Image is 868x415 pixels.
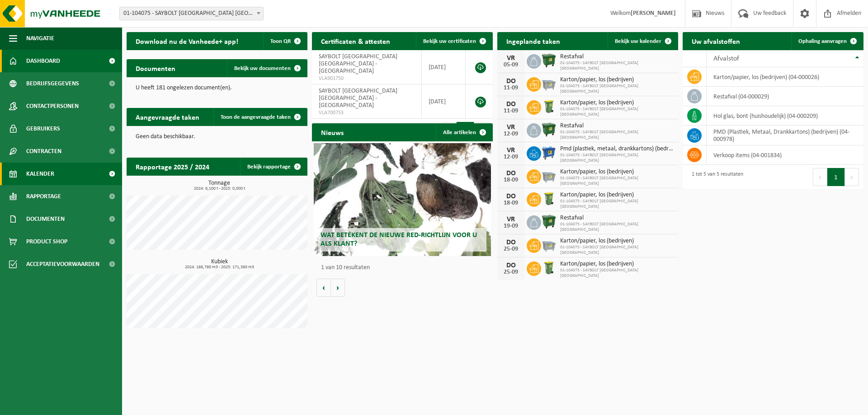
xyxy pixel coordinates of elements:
[422,84,466,119] td: [DATE]
[502,62,520,68] div: 05-09
[436,123,492,141] a: Alle artikelen
[541,214,557,229] img: WB-1100-HPE-GN-01
[26,27,54,50] span: Navigatie
[26,117,60,140] span: Gebruikers
[560,168,674,176] span: Karton/papier, los (bedrijven)
[26,95,79,117] span: Contactpersonen
[234,65,291,71] span: Bekijk uw documenten
[541,145,557,160] img: WB-0660-HPE-BE-01
[502,200,520,206] div: 18-09
[560,261,674,268] span: Karton/papier, los (bedrijven)
[331,279,345,297] button: Volgende
[26,163,54,185] span: Kalender
[560,191,674,199] span: Karton/papier, los (bedrijven)
[560,268,674,279] span: 01-104075 - SAYBOLT [GEOGRAPHIC_DATA] [GEOGRAPHIC_DATA]
[541,99,557,114] img: WB-0240-HPE-GN-50
[26,185,61,208] span: Rapportage
[131,187,307,191] span: 2024: 6,100 t - 2025: 0,000 t
[608,32,677,50] a: Bekijk uw kalender
[26,72,79,95] span: Bedrijfsgegevens
[314,143,491,256] a: Wat betekent de nieuwe RED-richtlijn voor u als klant?
[541,76,557,91] img: WB-2500-GAL-GY-01
[502,239,520,246] div: DO
[502,131,520,137] div: 12-09
[707,67,863,87] td: karton/papier, los (bedrijven) (04-000026)
[560,107,674,117] span: 01-104075 - SAYBOLT [GEOGRAPHIC_DATA] [GEOGRAPHIC_DATA]
[683,32,749,50] h2: Uw afvalstoffen
[502,177,520,183] div: 18-09
[270,38,291,44] span: Toon QR
[813,168,827,186] button: Previous
[319,88,397,109] span: SAYBOLT [GEOGRAPHIC_DATA] [GEOGRAPHIC_DATA] - [GEOGRAPHIC_DATA]
[560,176,674,187] span: 01-104075 - SAYBOLT [GEOGRAPHIC_DATA] [GEOGRAPHIC_DATA]
[560,145,674,153] span: Pmd (plastiek, metaal, drankkartons) (bedrijven)
[136,85,298,91] p: U heeft 181 ongelezen document(en).
[560,199,674,210] span: 01-104075 - SAYBOLT [GEOGRAPHIC_DATA] [GEOGRAPHIC_DATA]
[131,259,307,270] h3: Kubiek
[131,180,307,191] h3: Tonnage
[798,38,847,44] span: Ophaling aanvragen
[502,124,520,131] div: VR
[26,208,65,230] span: Documenten
[26,230,67,253] span: Product Shop
[707,126,863,145] td: PMD (Plastiek, Metaal, Drankkartons) (bedrijven) (04-000978)
[502,108,520,114] div: 11-09
[560,99,674,107] span: Karton/papier, los (bedrijven)
[560,214,674,222] span: Restafval
[120,7,263,20] span: 01-104075 - SAYBOLT BELGIUM NV - ANTWERPEN
[127,108,208,126] h2: Aangevraagde taken
[560,153,674,163] span: 01-104075 - SAYBOLT [GEOGRAPHIC_DATA] [GEOGRAPHIC_DATA]
[560,53,674,61] span: Restafval
[560,222,674,233] span: 01-104075 - SAYBOLT [GEOGRAPHIC_DATA] [GEOGRAPHIC_DATA]
[560,238,674,245] span: Karton/papier, los (bedrijven)
[541,191,557,206] img: WB-0240-HPE-GN-50
[422,50,466,84] td: [DATE]
[263,32,307,50] button: Toon QR
[26,50,60,72] span: Dashboard
[502,101,520,108] div: DO
[131,265,307,270] span: 2024: 188,780 m3 - 2025: 171,380 m3
[827,168,845,186] button: 1
[687,167,743,187] div: 1 tot 5 van 5 resultaten
[319,75,415,82] span: VLA901750
[560,61,674,71] span: 01-104075 - SAYBOLT [GEOGRAPHIC_DATA] [GEOGRAPHIC_DATA]
[541,260,557,275] img: WB-0240-HPE-GN-50
[502,154,520,160] div: 12-09
[502,78,520,85] div: DO
[707,87,863,106] td: restafval (04-000029)
[502,170,520,177] div: DO
[119,7,264,20] span: 01-104075 - SAYBOLT BELGIUM NV - ANTWERPEN
[502,193,520,200] div: DO
[713,55,739,62] span: Afvalstof
[615,38,661,44] span: Bekijk uw kalender
[560,76,674,84] span: Karton/papier, los (bedrijven)
[502,85,520,91] div: 11-09
[221,114,291,120] span: Toon de aangevraagde taken
[127,32,247,50] h2: Download nu de Vanheede+ app!
[312,123,353,141] h2: Nieuws
[227,59,307,77] a: Bekijk uw documenten
[319,53,397,75] span: SAYBOLT [GEOGRAPHIC_DATA] [GEOGRAPHIC_DATA] - [GEOGRAPHIC_DATA]
[791,32,863,50] a: Ophaling aanvragen
[560,245,674,256] span: 01-104075 - SAYBOLT [GEOGRAPHIC_DATA] [GEOGRAPHIC_DATA]
[502,55,520,62] div: VR
[312,32,399,50] h2: Certificaten & attesten
[321,265,488,271] p: 1 van 10 resultaten
[497,32,569,50] h2: Ingeplande taken
[423,38,476,44] span: Bekijk uw certificaten
[240,158,307,176] a: Bekijk rapportage
[541,53,557,68] img: WB-1100-HPE-GN-01
[707,145,863,165] td: verkoop items (04-001834)
[416,32,492,50] a: Bekijk uw certificaten
[26,253,99,275] span: Acceptatievoorwaarden
[319,109,415,117] span: VLA700753
[502,223,520,229] div: 19-09
[707,106,863,126] td: hol glas, bont (huishoudelijk) (04-000209)
[127,59,184,77] h2: Documenten
[845,168,859,186] button: Next
[213,108,307,126] a: Toon de aangevraagde taken
[26,140,61,163] span: Contracten
[502,269,520,275] div: 25-09
[316,279,331,297] button: Vorige
[631,10,676,17] strong: [PERSON_NAME]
